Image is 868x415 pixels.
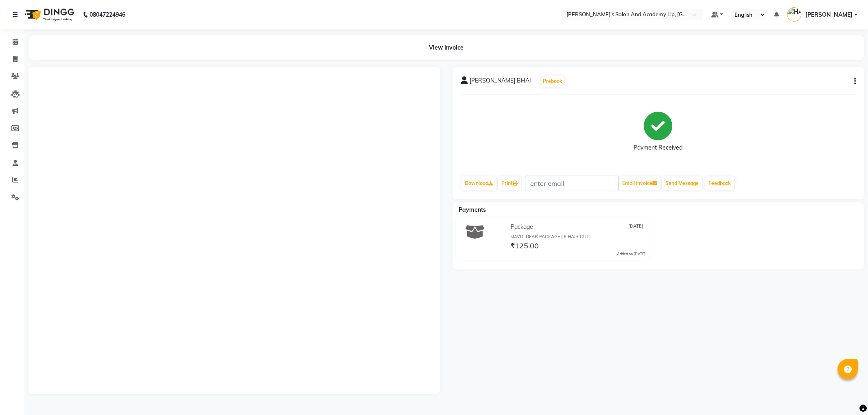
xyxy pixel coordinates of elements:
span: [DATE] [628,223,643,231]
a: Print [498,176,521,190]
iframe: chat widget [834,382,860,407]
a: Download [461,176,496,190]
span: [PERSON_NAME] [805,11,853,19]
div: View Invoice [28,35,864,60]
a: Feedback [705,176,734,190]
input: enter email [525,176,619,191]
button: Prebook [541,76,564,87]
div: Payment Received [634,143,682,152]
span: Payments [459,206,486,213]
b: 08047224946 [90,3,125,26]
span: Package [511,223,533,231]
img: logo [21,3,77,26]
button: Send Message [662,176,702,190]
img: HARSH MAKWANA [787,7,801,22]
span: [PERSON_NAME] BHAI [470,76,531,88]
div: MAVDI DEAR PACKAGE ( 6 HAIR CUT) [510,233,646,240]
button: Email Invoice [619,176,660,190]
span: ₹125.00 [510,241,539,252]
div: Added on [DATE] [617,251,645,257]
